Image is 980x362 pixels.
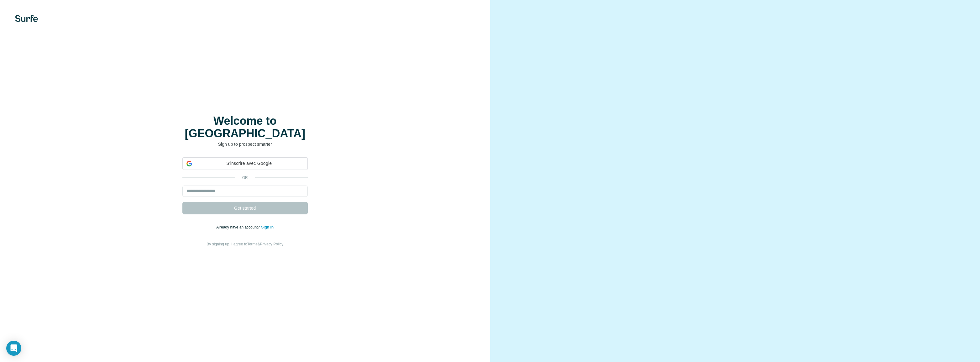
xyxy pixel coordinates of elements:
[235,175,255,181] p: or
[207,242,283,246] span: By signing up, I agree to &
[260,242,283,246] a: Privacy Policy
[247,242,258,246] a: Terms
[182,141,308,147] p: Sign up to prospect smarter
[15,15,38,22] img: Surfe's logo
[6,341,21,356] div: Open Intercom Messenger
[195,160,304,167] span: S'inscrire avec Google
[182,157,308,170] div: S'inscrire avec Google
[182,115,308,140] h1: Welcome to [GEOGRAPHIC_DATA]
[216,225,261,229] span: Already have an account?
[261,225,274,229] a: Sign in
